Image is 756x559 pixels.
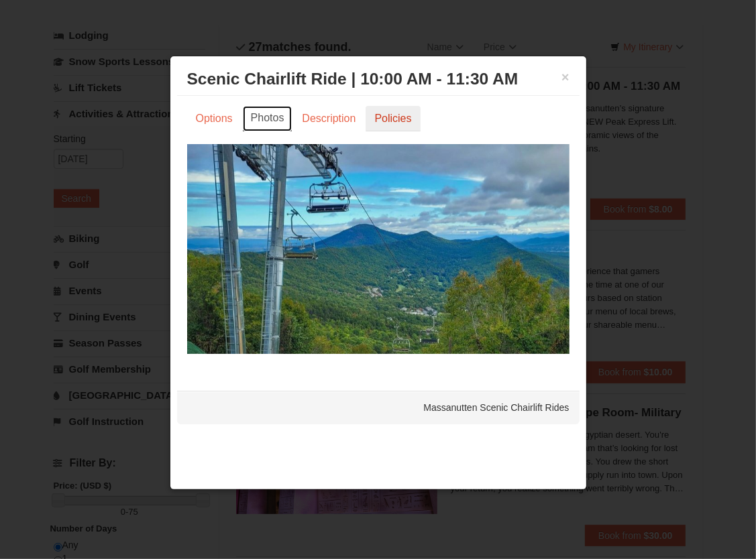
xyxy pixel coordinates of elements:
[187,106,241,131] a: Options
[243,106,292,131] a: Photos
[177,391,580,424] div: Massanutten Scenic Chairlift Rides
[187,144,570,353] img: 24896431-1-a2e2611b.jpg
[366,106,420,131] a: Policies
[293,106,364,131] a: Description
[187,69,570,89] h3: Scenic Chairlift Ride | 10:00 AM - 11:30 AM
[561,70,570,84] button: ×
